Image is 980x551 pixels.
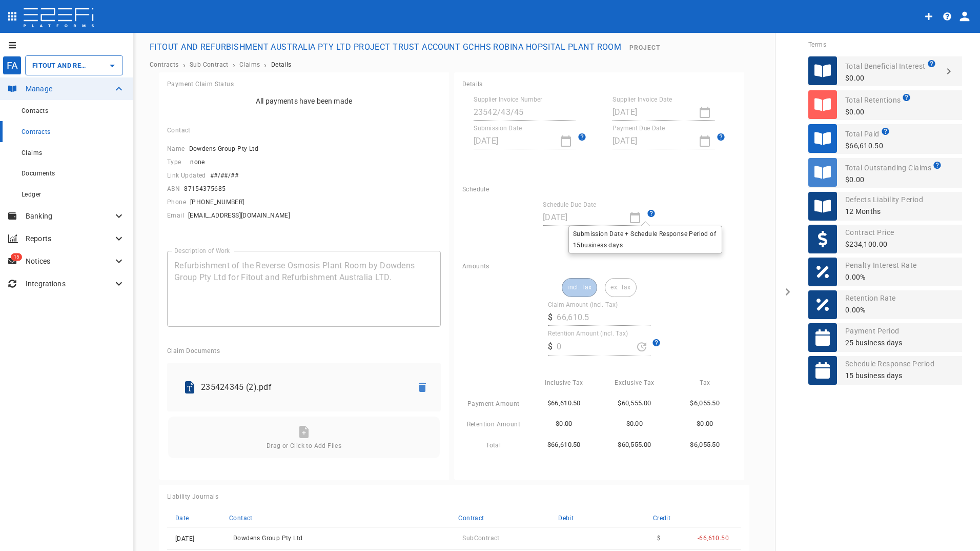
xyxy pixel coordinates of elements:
[3,56,22,75] div: FA
[167,347,220,355] span: Claim Documents
[845,239,894,250] p: $234,100.00
[206,169,242,182] button: ##/##/##
[22,191,41,198] span: Ledger
[845,164,931,172] span: Total Outstanding Claims
[674,439,737,450] p: $6,055.50
[26,211,113,221] p: Banking
[845,337,903,349] p: 25 business days
[190,61,229,68] a: Sub Contract
[181,155,214,169] button: none
[845,261,917,269] span: Penalty Interest Rate
[462,263,489,270] span: Amounts
[233,64,235,66] li: ›
[845,304,896,316] p: 0.00%
[615,379,654,386] span: Exclusive Tax
[845,360,934,368] span: Schedule Response Period
[462,186,489,193] span: Schedule
[545,379,583,386] span: Inclusive Tax
[548,329,628,338] label: Retention Amount (incl. Tax)
[462,535,499,542] span: Sub Contract
[845,294,896,302] span: Retention Rate
[548,341,553,352] p: $
[612,124,665,133] label: Payment Due Date
[467,421,520,428] span: Retention Amount
[603,397,666,409] p: $60,555.00
[467,400,520,407] span: Payment Amount
[845,195,923,204] span: Defects Liability Period
[167,145,185,152] span: Name
[175,535,194,542] span: [DATE]
[167,185,180,192] span: ABN
[845,72,936,84] p: $0.00
[229,515,253,522] span: Contact
[845,271,917,283] p: 0.00%
[271,61,292,68] a: Details
[603,418,666,429] p: $0.00
[548,300,618,309] label: Claim Amount (incl. Tax)
[184,209,294,222] button: [EMAIL_ADDRESS][DOMAIN_NAME]
[167,199,186,206] span: Phone
[629,44,660,51] span: Project
[657,535,661,542] span: $
[22,149,42,156] span: Claims
[201,381,404,393] p: 235424345 (2).pdf
[186,195,249,209] button: [PHONE_NUMBER]
[533,418,596,429] p: $0.00
[30,60,90,71] input: FITOUT AND REFURBISHMENT AUSTRALIA PTY LTD PROJECT TRUST ACCOUNT GCHHS ROBINA HOPSITAL PLANT ROOM
[845,228,894,237] span: Contract Price
[167,493,218,500] span: Liability Journals
[190,199,244,206] span: [PHONE_NUMBER]
[533,397,596,409] p: $66,610.50
[188,212,290,219] span: [EMAIL_ADDRESS][DOMAIN_NAME]
[462,81,483,88] span: Details
[267,442,341,449] span: Drag or Click to Add Files
[653,515,670,522] span: Credit
[167,416,441,459] div: Drag or Click to Add Files
[674,418,737,429] p: $0.00
[167,172,206,179] span: Link Updated
[612,95,672,104] label: Supplier Invoice Date
[22,170,55,177] span: Documents
[486,442,501,449] span: Total
[845,370,934,382] p: 15 business days
[150,61,179,68] a: Contracts
[533,439,596,450] p: $66,610.50
[698,535,729,542] span: -66,610.50
[458,532,503,545] button: SubContract
[845,96,901,104] span: Total Retentions
[167,81,234,88] span: Payment Claim Status
[845,327,900,335] span: Payment Period
[167,127,191,134] span: Contact
[573,230,716,249] span: Submission Date + Schedule Response Period of 15 business days
[474,124,522,133] label: Submission Date
[174,260,434,319] textarea: Refurbishment of the Reverse Osmosis Plant Room by Dowdens Group Pty Ltd for Fitout and Refurbish...
[26,84,113,94] p: Manage
[548,311,553,323] p: $
[22,107,48,114] span: Contacts
[183,64,186,66] li: ›
[264,64,267,66] li: ›
[105,58,119,73] button: Open
[233,535,302,542] span: Dowdens Group Pty Ltd
[845,206,923,218] p: 12 Months
[558,515,574,522] span: Debit
[239,61,260,68] span: Claims
[845,106,911,118] p: $0.00
[845,130,880,138] span: Total Paid
[26,279,113,289] p: Integrations
[180,182,230,195] button: 87154375685
[190,159,205,166] span: none
[11,253,22,261] span: 15
[150,61,964,68] nav: breadcrumb
[210,172,238,179] span: ##/##/##
[775,33,800,551] button: open drawer
[175,375,412,399] div: 235424345 (2).pdf
[700,379,710,386] span: Tax
[474,95,542,104] label: Supplier Invoice Number
[184,185,226,192] span: 87154375685
[185,142,262,155] button: Dowdens Group Pty Ltd
[22,128,51,135] span: Contracts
